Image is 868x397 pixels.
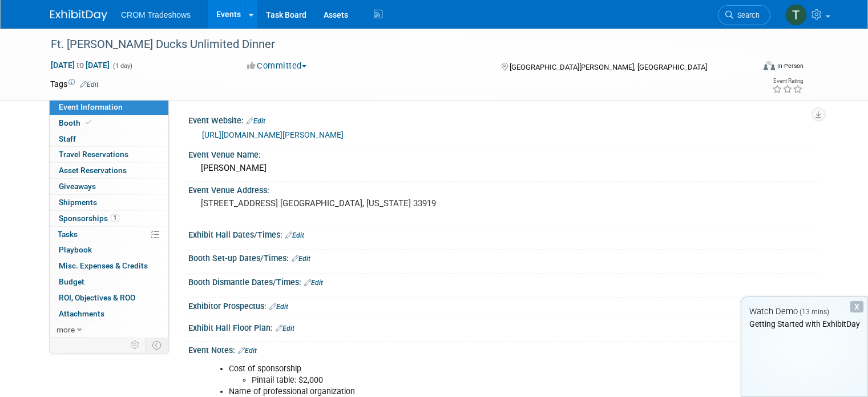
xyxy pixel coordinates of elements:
[56,325,75,334] span: more
[50,306,168,322] a: Attachments
[112,62,132,70] span: (1 day)
[86,119,91,126] i: Booth reservation complete
[50,115,168,131] a: Booth
[304,279,323,287] a: Edit
[50,131,168,147] a: Staff
[50,258,168,274] a: Misc. Expenses & Credits
[800,308,829,316] span: (13 mins)
[50,227,168,242] a: Tasks
[188,274,818,288] div: Booth Dismantle Dates/Times:
[188,319,818,334] div: Exhibit Hall Floor Plan:
[50,195,168,210] a: Shipments
[50,322,168,338] a: more
[59,293,135,302] span: ROI, Objectives & ROO
[188,342,818,356] div: Event Notes:
[50,99,168,115] a: Event Information
[197,159,809,177] div: [PERSON_NAME]
[188,250,818,264] div: Booth Set-up Dates/Times:
[111,214,119,222] span: 1
[777,62,804,70] div: In-Person
[692,59,804,77] div: Event Format
[201,198,438,208] pre: [STREET_ADDRESS] [GEOGRAPHIC_DATA], [US_STATE] 33919
[202,130,344,139] a: [URL][DOMAIN_NAME][PERSON_NAME]
[146,338,169,352] td: Toggle Event Tabs
[59,245,92,254] span: Playbook
[50,211,168,226] a: Sponsorships1
[50,163,168,178] a: Asset Reservations
[188,112,818,127] div: Event Website:
[269,303,288,311] a: Edit
[80,81,99,89] a: Edit
[59,214,119,223] span: Sponsorships
[50,242,168,258] a: Playbook
[50,274,168,290] a: Budget
[59,150,128,159] span: Travel Reservations
[292,255,310,263] a: Edit
[50,147,168,162] a: Travel Reservations
[772,78,803,84] div: Event Rating
[188,182,818,196] div: Event Venue Address:
[47,34,740,55] div: Ft. [PERSON_NAME] Ducks Unlimited Dinner
[252,375,689,386] li: Pintail table: $2,000
[785,4,807,26] img: TJ Williams
[238,347,257,355] a: Edit
[276,324,294,332] a: Edit
[188,146,818,161] div: Event Venue Name:
[58,230,78,239] span: Tasks
[50,60,110,70] span: [DATE] [DATE]
[285,231,304,239] a: Edit
[75,61,86,70] span: to
[50,78,99,90] td: Tags
[50,290,168,306] a: ROI, Objectives & ROO
[850,301,863,312] div: Dismiss
[59,118,94,127] span: Booth
[59,182,96,191] span: Giveaways
[741,318,867,330] div: Getting Started with ExhibitDay
[243,60,311,72] button: Committed
[59,198,97,207] span: Shipments
[59,277,84,286] span: Budget
[59,102,123,111] span: Event Information
[733,11,760,19] span: Search
[741,306,867,318] div: Watch Demo
[188,298,818,312] div: Exhibitor Prospectus:
[510,63,707,71] span: [GEOGRAPHIC_DATA][PERSON_NAME], [GEOGRAPHIC_DATA]
[59,166,127,175] span: Asset Reservations
[247,117,265,125] a: Edit
[718,5,770,25] a: Search
[229,363,689,375] li: Cost of sponsorship
[59,261,148,270] span: Misc. Expenses & Credits
[126,338,146,352] td: Personalize Event Tab Strip
[764,61,775,70] img: Format-Inperson.png
[188,226,818,241] div: Exhibit Hall Dates/Times:
[59,134,76,143] span: Staff
[50,10,107,21] img: ExhibitDay
[121,10,191,19] span: CROM Tradeshows
[50,179,168,194] a: Giveaways
[59,309,104,318] span: Attachments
